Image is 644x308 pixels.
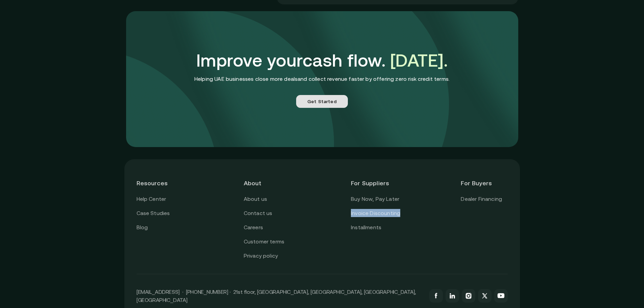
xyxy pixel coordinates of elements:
[461,195,502,204] a: Dealer Financing
[137,209,170,218] a: Case Studies
[461,171,507,195] header: For Buyers
[196,50,448,71] h3: Improve your cash flow.
[351,223,381,232] a: Installments
[244,237,284,246] a: Customer terms
[351,209,400,218] a: Invoice Discounting
[244,209,272,218] a: Contact us
[244,223,263,232] a: Careers
[351,171,400,195] header: For Suppliers
[194,75,450,83] p: Helping UAE businesses close more deals and collect revenue faster by offering zero risk credit t...
[351,195,399,204] a: Buy Now, Pay Later
[137,288,423,304] p: [EMAIL_ADDRESS] · [PHONE_NUMBER] · 21st floor, [GEOGRAPHIC_DATA], [GEOGRAPHIC_DATA], [GEOGRAPHIC_...
[244,252,278,260] a: Privacy policy
[137,195,166,204] a: Help Center
[296,95,348,108] a: Get Started
[390,50,448,70] span: [DATE].
[137,171,183,195] header: Resources
[244,195,267,204] a: About us
[244,171,290,195] header: About
[137,223,148,232] a: Blog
